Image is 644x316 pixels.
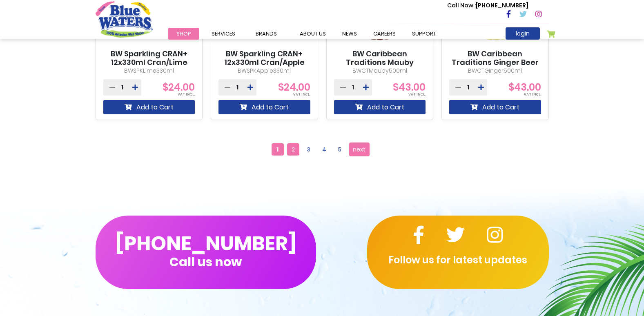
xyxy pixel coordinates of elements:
p: BWSPKLime330ml [103,67,195,75]
span: $43.00 [393,80,426,94]
a: BW Sparkling CRAN+ 12x330ml Cran/Lime [103,49,195,67]
span: Call us now [169,260,242,264]
p: BWCTGinger500ml [449,67,541,75]
button: Add to Cart [334,100,426,114]
span: Call Now : [447,1,476,9]
a: about us [292,28,334,40]
button: Add to Cart [449,100,541,114]
a: 2 [287,143,299,156]
p: Follow us for latest updates [367,253,549,267]
a: next [349,142,370,156]
p: BWCTMauby500ml [334,67,426,75]
a: 3 [303,143,315,156]
span: next [353,143,365,156]
span: Brands [256,30,277,38]
a: support [404,28,444,40]
span: $24.00 [163,80,195,94]
a: BW Sparkling CRAN+ 12x330ml Cran/Apple [218,49,310,67]
button: Add to Cart [218,100,310,114]
a: 4 [318,143,330,156]
p: BWSPKApple330ml [218,67,310,75]
a: 5 [334,143,346,156]
a: BW Caribbean Traditions Mauby 12x500ml [334,49,426,76]
span: Services [212,30,235,38]
a: login [506,27,540,40]
button: Add to Cart [103,100,195,114]
span: $24.00 [278,80,310,94]
span: $43.00 [508,80,541,94]
button: [PHONE_NUMBER]Call us now [96,216,316,289]
a: News [334,28,365,40]
a: store logo [96,1,153,37]
span: 1 [272,143,284,156]
span: Shop [176,30,191,38]
a: careers [365,28,404,40]
p: [PHONE_NUMBER] [447,1,528,10]
a: BW Caribbean Traditions Ginger Beer 12x500ml [449,49,541,76]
